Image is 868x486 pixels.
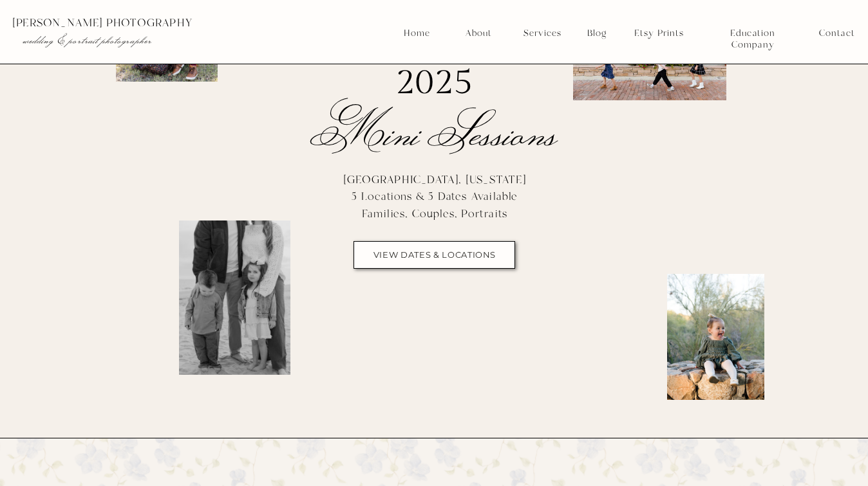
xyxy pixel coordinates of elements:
[518,28,566,39] a: Services
[23,34,206,47] p: wedding & portrait photographer
[369,250,500,260] a: view dates & locations
[819,28,854,39] a: Contact
[583,28,611,39] a: Blog
[708,28,797,39] a: Education Company
[337,172,532,224] p: [GEOGRAPHIC_DATA], [US_STATE] 5 Locations & 5 Dates Available Families, Couples, Portraits
[296,109,573,151] h1: Mini Sessions
[12,17,232,29] p: [PERSON_NAME] photography
[629,28,688,39] a: Etsy Prints
[403,28,431,39] a: Home
[377,65,491,107] h1: 2025
[462,28,495,39] a: About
